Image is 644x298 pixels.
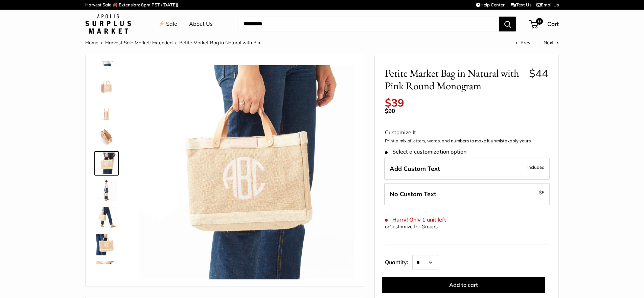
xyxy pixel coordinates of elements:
img: Petite Market Bag in Natural with Pink Round Monogram [140,65,354,279]
label: Quantity: [385,253,412,270]
img: Petite Market Bag in Natural with Pink Round Monogram [96,153,117,174]
a: Harvest Sale Market: Extended [105,40,172,46]
span: Add Custom Text [390,165,440,173]
label: Leave Blank [384,183,550,205]
span: $39 [385,96,404,109]
a: Help Center [476,2,505,7]
a: Petite Market Bag in Natural with Pink Round Monogram [94,178,119,203]
img: Petite Market Bag in Natural with Pink Round Monogram [96,234,117,255]
img: Petite Market Bag in Natural with Pink Round Monogram [96,180,117,201]
img: description_12.5" wide, 9.5" high, 5.5" deep; handles: 3.5" drop [96,98,117,120]
a: Petite Market Bag in Natural with Pink Round Monogram [94,151,119,176]
input: Search... [238,17,499,31]
span: Petite Market Bag in Natural with Pink Round Monogram [385,67,524,92]
a: 0 Cart [530,19,559,29]
a: Petite Market Bag in Natural with Pink Round Monogram [94,232,119,257]
a: Petite Market Bag in Natural with Pink Round Monogram [94,70,119,94]
a: Next [544,40,559,46]
img: Petite Market Bag in Natural with Pink Round Monogram [96,207,117,228]
span: Included [527,163,545,171]
button: Add to cart [382,277,545,293]
a: Home [85,40,98,46]
a: description_Inner pocket good for daily drivers. Plus, water resistant inner lining good for anyt... [94,124,119,148]
span: Select a customization option [385,148,466,155]
a: Text Us [511,2,531,7]
span: Cart [547,20,559,27]
div: Customize It [385,128,548,138]
p: Print a mix of letters, words, and numbers to make it unmistakably yours. [385,138,548,144]
span: Petite Market Bag in Natural with Pin... [179,40,263,46]
a: Email Us [536,2,559,7]
span: - [537,188,545,197]
img: Petite Market Bag in Natural with Pink Round Monogram [96,261,117,282]
span: Hurry! Only 1 unit left [385,216,446,223]
span: $90 [385,107,395,114]
a: ⚡️ Sale [158,19,177,29]
img: Petite Market Bag in Natural with Pink Round Monogram [96,71,117,93]
a: Petite Market Bag in Natural with Pink Round Monogram [94,205,119,230]
div: or [385,222,438,231]
span: 0 [536,18,543,25]
img: Apolis: Surplus Market [85,14,131,34]
nav: Breadcrumb [85,38,263,47]
span: $5 [539,190,545,195]
span: $44 [529,67,548,80]
a: Customize for Groups [389,224,438,230]
img: description_Inner pocket good for daily drivers. Plus, water resistant inner lining good for anyt... [96,125,117,147]
a: About Us [189,19,213,29]
label: Add Custom Text [384,158,550,180]
a: description_12.5" wide, 9.5" high, 5.5" deep; handles: 3.5" drop [94,97,119,121]
span: No Custom Text [390,190,436,198]
a: Petite Market Bag in Natural with Pink Round Monogram [94,259,119,284]
a: Prev [515,40,530,46]
button: Search [499,17,516,31]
